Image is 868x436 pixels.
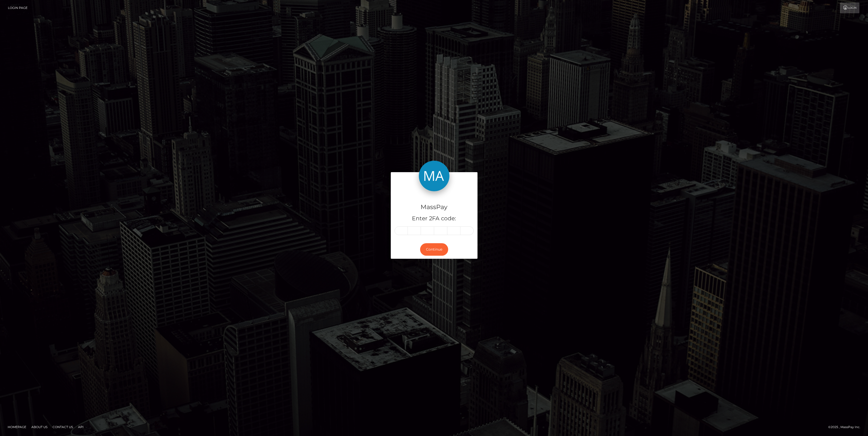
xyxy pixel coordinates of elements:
div: © 2025 , MassPay Inc. [828,424,864,430]
a: Login [840,3,859,13]
a: Login Page [8,3,28,13]
h4: MassPay [395,203,474,212]
a: API [76,423,86,431]
a: About Us [29,423,49,431]
img: MassPay [419,161,449,191]
button: Continue [420,243,448,256]
h5: Enter 2FA code: [395,215,474,223]
a: Homepage [6,423,28,431]
a: Contact Us [51,423,75,431]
